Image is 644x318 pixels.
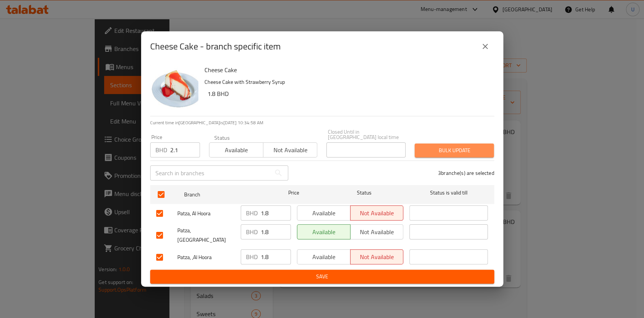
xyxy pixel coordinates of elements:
button: close [476,37,494,56]
button: Bulk update [415,144,494,157]
span: Bulk update [421,146,488,155]
p: BHD [246,227,258,236]
span: Not available [354,227,401,238]
span: Branch [184,190,263,199]
input: Search in branches [150,165,271,181]
input: Please enter price [170,142,200,157]
p: 3 branche(s) are selected [438,169,494,177]
span: Available [300,208,347,219]
span: Available [212,145,260,156]
button: Not available [350,205,404,221]
span: Available [300,227,347,238]
p: BHD [155,145,167,154]
span: Status is valid till [409,188,488,198]
button: Not available [350,249,404,264]
span: Patza, ,Al Hoora [177,253,235,262]
span: Available [300,252,347,262]
span: Save [156,272,488,281]
input: Please enter price [261,249,291,264]
p: Cheese Cake with Strawberry Syrup [204,77,488,87]
h2: Cheese Cake - branch specific item [150,40,281,52]
button: Save [150,270,494,284]
span: Patza, [GEOGRAPHIC_DATA] [177,226,235,245]
h6: Cheese Cake [204,65,488,75]
button: Available [297,249,350,264]
p: BHD [246,252,258,261]
span: Not available [354,252,401,262]
img: Cheese Cake [150,65,198,113]
input: Please enter price [261,224,291,239]
button: Not available [263,142,317,157]
span: Not available [354,208,401,219]
p: Current time in [GEOGRAPHIC_DATA] is [DATE] 10:34:58 AM [150,119,494,126]
input: Please enter price [261,205,291,221]
span: Price [269,188,319,198]
span: Patza, Al Hoora [177,209,235,218]
button: Available [297,205,350,221]
button: Not available [350,224,404,239]
button: Available [209,142,263,157]
span: Not available [266,145,314,156]
span: Status [325,188,403,198]
h6: 1.8 BHD [207,88,488,99]
button: Available [297,224,350,239]
p: BHD [246,208,258,218]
